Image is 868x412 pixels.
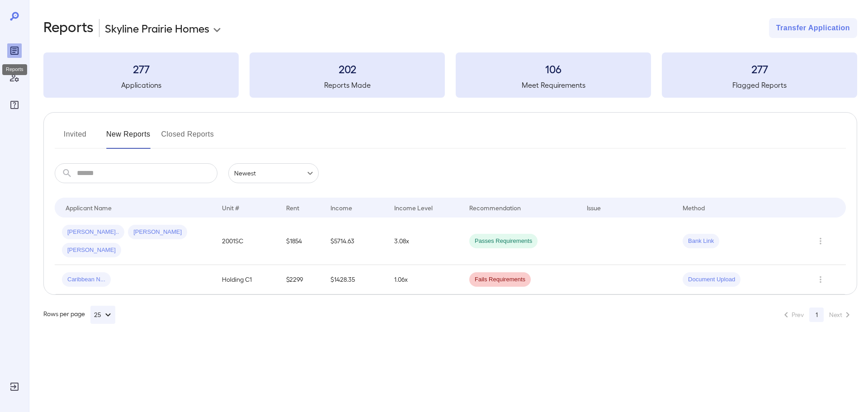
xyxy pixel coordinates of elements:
div: Rent [286,202,301,213]
h5: Reports Made [250,80,445,90]
td: $5714.63 [323,218,387,265]
button: 25 [90,306,115,324]
span: Caribbean N... [62,275,111,284]
h3: 202 [250,62,445,76]
h5: Applications [43,80,239,90]
td: 3.08x [387,218,462,265]
div: Unit # [222,202,239,213]
td: 1.06x [387,265,462,294]
span: [PERSON_NAME] [128,228,187,237]
button: Row Actions [813,234,828,248]
div: Manage Users [7,71,22,85]
button: Invited [55,127,95,149]
div: FAQ [7,98,22,112]
h3: 277 [43,62,239,76]
span: Bank Link [683,237,719,246]
h3: 277 [662,62,857,76]
div: Income [330,202,352,213]
span: Passes Requirements [469,237,538,246]
nav: pagination navigation [777,308,857,322]
div: Applicant Name [66,202,112,213]
summary: 277Applications202Reports Made106Meet Requirements277Flagged Reports [43,52,857,98]
h3: 106 [456,62,651,76]
div: Method [683,202,705,213]
div: Income Level [394,202,433,213]
button: Row Actions [813,272,828,287]
button: Closed Reports [161,127,214,149]
button: Transfer Application [769,18,857,38]
div: Log Out [7,379,22,394]
td: 2001SC [215,218,279,265]
td: $2299 [279,265,323,294]
div: Reports [7,43,22,58]
button: New Reports [106,127,151,149]
div: Rows per page [43,306,115,324]
div: Reports [2,64,27,75]
div: Issue [587,202,601,213]
span: Fails Requirements [469,275,531,284]
span: Document Upload [683,275,741,284]
td: Holding C1 [215,265,279,294]
h2: Reports [43,18,94,38]
p: Skyline Prairie Homes [105,21,209,35]
h5: Flagged Reports [662,80,857,90]
div: Newest [228,163,319,183]
td: $1854 [279,218,323,265]
td: $1428.35 [323,265,387,294]
h5: Meet Requirements [456,80,651,90]
div: Recommendation [469,202,521,213]
span: [PERSON_NAME] [62,246,121,255]
span: [PERSON_NAME].. [62,228,124,237]
button: page 1 [809,308,824,322]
